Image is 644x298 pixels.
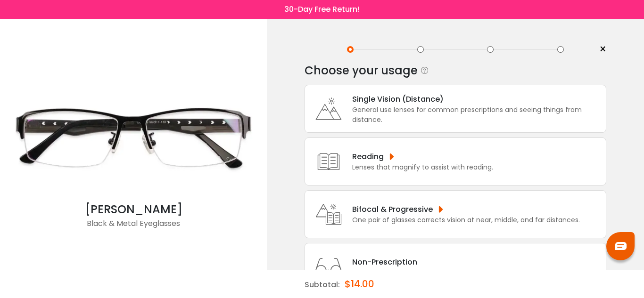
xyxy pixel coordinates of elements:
[352,151,493,162] div: Reading
[345,270,374,298] div: $14.00
[352,268,476,278] div: Basic lenses with no vision correction.
[352,256,476,268] div: Non-Prescription
[352,105,601,125] div: General use lenses for common prescriptions and seeing things from distance.
[615,242,627,250] img: chat
[352,203,580,215] div: Bifocal & Progressive
[352,162,493,172] div: Lenses that magnify to assist with reading.
[599,42,606,56] span: ×
[5,218,262,237] div: Black & Metal Eyeglasses
[5,201,262,218] div: [PERSON_NAME]
[592,42,606,56] a: ×
[352,93,601,105] div: Single Vision (Distance)
[305,61,418,80] div: Choose your usage
[352,215,580,225] div: One pair of glasses corrects vision at near, middle, and far distances.
[5,72,262,201] img: Black David - Metal Eyeglasses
